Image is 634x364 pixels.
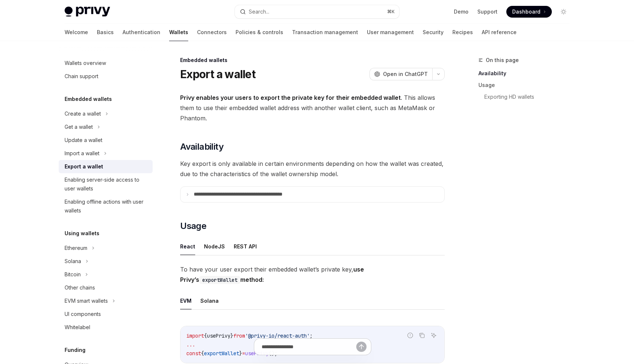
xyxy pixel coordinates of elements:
[59,160,153,173] a: Export a wallet
[236,23,283,41] a: Policies & controls
[199,276,240,284] code: exportWallet
[180,266,364,283] strong: use Privy’s method:
[356,342,367,352] button: Send message
[65,149,99,158] div: Import a wallet
[65,72,98,81] div: Chain support
[65,162,103,171] div: Export a wallet
[262,339,356,355] input: Ask a question...
[59,255,153,268] button: Solana
[65,123,93,131] div: Get a wallet
[197,23,227,41] a: Connectors
[235,5,399,18] button: Search...⌘K
[59,107,153,120] button: Create a wallet
[207,332,230,339] span: usePrivy
[65,197,148,215] div: Enabling offline actions with user wallets
[59,134,153,147] a: Update a wallet
[59,70,153,83] a: Chain support
[506,6,552,18] a: Dashboard
[369,68,432,80] button: Open in ChatGPT
[65,59,106,68] div: Wallets overview
[249,7,269,16] div: Search...
[169,23,188,41] a: Wallets
[59,281,153,294] a: Other chains
[477,8,498,15] a: Support
[405,331,415,340] button: Report incorrect code
[180,92,445,123] span: . This allows them to use their embedded wallet address with another wallet client, such as MetaM...
[59,294,153,307] button: EVM smart wallets
[452,23,473,41] a: Recipes
[65,296,108,305] div: EVM smart wallets
[387,9,395,15] span: ⌘ K
[245,332,310,339] span: '@privy-io/react-auth'
[59,147,153,160] button: Import a wallet
[59,321,153,334] a: Whitelabel
[59,307,153,321] a: UI components
[233,332,245,339] span: from
[482,23,517,41] a: API reference
[230,332,233,339] span: }
[478,68,575,79] a: Availability
[292,23,358,41] a: Transaction management
[417,331,427,340] button: Copy the contents from the code block
[234,238,257,255] button: REST API
[59,120,153,134] button: Get a wallet
[383,70,428,78] span: Open in ChatGPT
[59,195,153,217] a: Enabling offline actions with user wallets
[512,8,540,15] span: Dashboard
[59,241,153,255] button: Ethereum
[180,220,206,232] span: Usage
[180,94,401,101] strong: Privy enables your users to export the private key for their embedded wallet
[59,268,153,281] button: Bitcoin
[180,159,445,179] span: Key export is only available in certain environments depending on how the wallet was created, due...
[429,331,438,340] button: Ask AI
[65,244,87,252] div: Ethereum
[59,173,153,195] a: Enabling server-side access to user wallets
[367,23,414,41] a: User management
[204,238,225,255] button: NodeJS
[65,7,110,17] img: light logo
[59,57,153,70] a: Wallets overview
[486,56,519,65] span: On this page
[65,310,101,318] div: UI components
[204,332,207,339] span: {
[65,346,85,354] h5: Funding
[180,141,223,153] span: Availability
[65,95,112,103] h5: Embedded wallets
[65,270,81,279] div: Bitcoin
[186,332,204,339] span: import
[558,6,569,18] button: Toggle dark mode
[65,323,90,332] div: Whitelabel
[310,332,313,339] span: ;
[180,292,192,309] button: EVM
[200,292,219,309] button: Solana
[180,68,255,81] h1: Export a wallet
[65,257,81,266] div: Solana
[65,175,148,193] div: Enabling server-side access to user wallets
[180,238,195,255] button: React
[123,23,160,41] a: Authentication
[180,264,445,285] span: To have your user export their embedded wallet’s private key,
[97,23,114,41] a: Basics
[478,91,575,103] a: Exporting HD wallets
[65,109,101,118] div: Create a wallet
[423,23,444,41] a: Security
[65,23,88,41] a: Welcome
[180,57,445,64] div: Embedded wallets
[454,8,469,15] a: Demo
[65,136,102,145] div: Update a wallet
[65,229,99,238] h5: Using wallets
[65,283,95,292] div: Other chains
[478,79,575,91] a: Usage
